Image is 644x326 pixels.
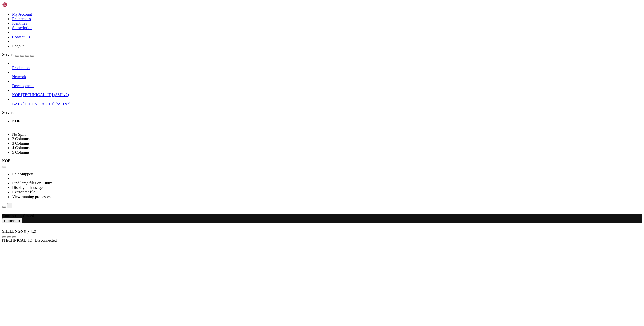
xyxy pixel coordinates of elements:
[12,102,22,106] span: BAT3
[12,35,30,39] a: Contact Us
[12,181,52,185] a: Find large files on Linux
[12,61,642,70] li: Production
[12,141,30,145] a: 3 Columns
[12,119,20,123] span: KOF
[12,84,642,88] a: Development
[12,123,642,128] a: 
[12,137,30,141] a: 2 Columns
[12,172,34,176] a: Edit Snippets
[2,159,10,163] span: KOF
[12,21,27,25] a: Identities
[12,102,642,106] a: BAT3 [TECHNICAL_ID] (SSH v2)
[2,52,34,57] a: Servers
[12,185,43,190] a: Display disk usage
[2,2,31,7] img: Shellngn
[12,88,642,97] li: KOF [TECHNICAL_ID] (SSH v2)
[12,12,32,16] a: My Account
[21,93,69,97] span: [TECHNICAL_ID] (SSH v2)
[12,79,642,88] li: Development
[12,84,34,88] span: Development
[12,93,642,97] a: KOF [TECHNICAL_ID] (SSH v2)
[12,70,642,79] li: Network
[12,66,642,70] a: Production
[7,203,12,208] button: 
[12,97,642,106] li: BAT3 [TECHNICAL_ID] (SSH v2)
[12,190,35,194] a: Extract tar file
[12,75,642,79] a: Network
[12,150,30,154] a: 5 Columns
[12,119,642,128] a: KOF
[12,17,31,21] a: Preferences
[12,26,32,30] a: Subscription
[12,93,20,97] span: KOF
[23,102,70,106] span: [TECHNICAL_ID] (SSH v2)
[12,132,26,136] a: No Split
[12,75,26,79] span: Network
[12,44,24,48] a: Logout
[12,194,51,199] a: View running processes
[2,110,642,115] div: Servers
[9,204,10,208] div: 
[2,52,14,57] span: Servers
[12,146,30,150] a: 4 Columns
[12,66,30,70] span: Production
